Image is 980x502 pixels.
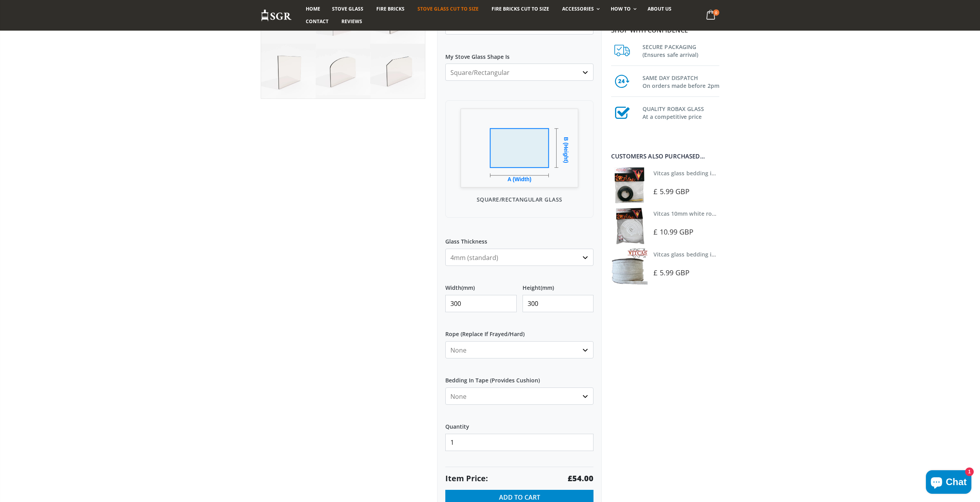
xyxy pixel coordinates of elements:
span: 0 [713,9,719,16]
img: Stove Glass Replacement [261,9,292,22]
span: (mm) [461,284,475,291]
img: Vitcas stove glass bedding in tape [611,167,648,204]
span: Stove Glass Cut To Size [417,5,478,12]
div: Customers also purchased... [611,153,719,159]
a: Vitcas 10mm white rope kit - includes rope seal and glue! [653,210,807,217]
span: Item Price: [445,473,488,484]
a: How To [605,3,641,15]
a: About us [642,3,677,15]
a: Vitcas glass bedding in tape - 2mm x 15mm x 2 meters (White) [653,251,820,258]
span: (mm) [541,284,554,291]
span: Contact [306,18,328,25]
label: Height [523,278,594,292]
strong: £54.00 [568,473,593,484]
label: Rope (Replace If Frayed/Hard) [445,324,593,338]
label: Bedding In Tape (Provides Cushion) [445,370,593,384]
span: Stove Glass [332,5,363,12]
span: Accessories [562,5,594,12]
a: Fire Bricks [370,3,410,15]
a: Accessories [556,3,604,15]
h3: QUALITY ROBAX GLASS At a competitive price [642,104,719,121]
p: Square/Rectangular Glass [454,195,585,204]
span: Home [306,5,320,12]
span: How To [611,5,631,12]
span: About us [648,5,671,12]
a: Stove Glass Cut To Size [412,3,484,15]
span: £ 5.99 GBP [653,187,690,196]
inbox-online-store-chat: Shopify online store chat [924,470,974,496]
img: Square/Rectangular Glass [461,109,578,187]
a: Reviews [336,15,368,28]
span: Reviews [341,18,362,25]
img: Vitcas white rope, glue and gloves kit 10mm [611,207,648,244]
a: Home [300,3,326,15]
img: Vitcas stove glass bedding in tape [611,248,648,285]
a: Contact [300,15,334,28]
a: Stove Glass [326,3,369,15]
a: Vitcas glass bedding in tape - 2mm x 10mm x 2 meters [653,169,800,177]
label: Glass Thickness [445,231,593,246]
span: Fire Bricks Cut To Size [492,5,549,12]
span: Fire Bricks [376,5,405,12]
a: 0 [703,8,719,23]
label: Quantity [445,417,593,431]
h3: SECURE PACKAGING (Ensures safe arrival) [642,42,719,59]
label: My Stove Glass Shape Is [445,46,593,60]
span: £ 10.99 GBP [653,227,693,236]
h3: SAME DAY DISPATCH On orders made before 2pm [642,73,719,90]
label: Width [445,278,517,292]
span: Add to Cart [499,493,540,502]
span: £ 5.99 GBP [653,268,690,277]
a: Fire Bricks Cut To Size [486,3,555,15]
